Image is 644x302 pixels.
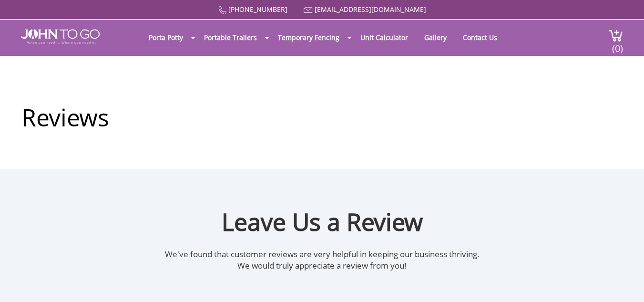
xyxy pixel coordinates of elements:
a: Portable Trailers [197,28,264,47]
a: Contact Us [456,28,504,47]
a: Porta Potty [142,28,190,47]
a: [EMAIL_ADDRESS][DOMAIN_NAME] [315,5,426,14]
img: cart a [609,29,623,42]
a: [PHONE_NUMBER] [228,5,287,14]
a: Gallery [417,28,454,47]
a: Temporary Fencing [271,28,347,47]
button: Live Chat [606,264,644,302]
h1: Reviews [21,65,623,134]
span: (0) [612,34,623,55]
img: Call [218,6,226,14]
a: Unit Calculator [353,28,415,47]
img: JOHN to go [21,29,100,44]
img: Mail [304,7,313,13]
